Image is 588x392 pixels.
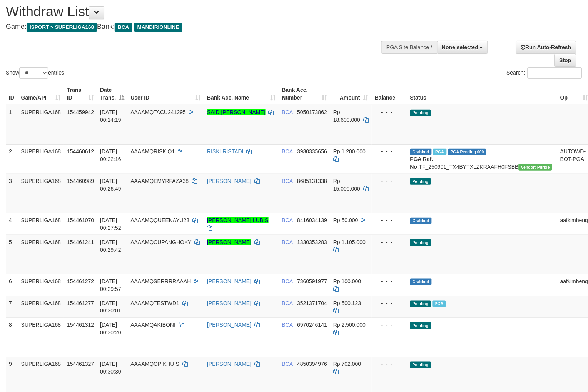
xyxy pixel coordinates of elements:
div: - - - [375,148,404,155]
div: - - - [375,177,404,185]
span: PGA Pending [448,149,487,155]
th: Status [407,83,558,105]
span: [DATE] 00:30:01 [100,300,121,314]
span: AAAAMQQUEENAYU23 [130,217,189,223]
td: 5 [6,235,18,274]
label: Search: [507,67,582,79]
span: 154461241 [67,239,94,245]
span: Rp 1.105.000 [333,239,366,245]
a: Run Auto-Refresh [516,41,576,54]
div: - - - [375,238,404,246]
span: Copy 5050173862 to clipboard [297,109,327,115]
span: BCA [282,178,293,184]
div: - - - [375,360,404,368]
span: BCA [282,300,293,306]
span: BCA [282,217,293,223]
td: 2 [6,144,18,174]
td: SUPERLIGA168 [18,144,64,174]
input: Search: [528,67,582,79]
a: [PERSON_NAME] [207,322,251,328]
a: [PERSON_NAME] LUBIS [207,217,269,223]
button: None selected [437,41,488,54]
span: Copy 3930335656 to clipboard [297,148,327,154]
span: Copy 8685131338 to clipboard [297,178,327,184]
span: Rp 1.200.000 [333,148,366,154]
span: AAAAMQRISKIQ1 [130,148,175,154]
span: [DATE] 00:30:30 [100,361,121,375]
th: Game/API: activate to sort column ascending [18,83,64,105]
span: [DATE] 00:14:19 [100,109,121,123]
span: Rp 15.000.000 [333,178,360,192]
span: AAAAMQTESTWD1 [130,300,179,306]
span: Marked by aafmaleo [433,301,446,307]
a: [PERSON_NAME] [207,239,251,245]
label: Show entries [6,67,64,79]
a: [PERSON_NAME] [207,278,251,284]
span: Copy 1330353283 to clipboard [297,239,327,245]
span: BCA [282,278,293,284]
span: Pending [410,322,431,329]
th: Bank Acc. Number: activate to sort column ascending [279,83,331,105]
td: SUPERLIGA168 [18,318,64,357]
span: BCA [282,322,293,328]
span: Rp 702.000 [333,361,361,367]
td: SUPERLIGA168 [18,213,64,235]
a: [PERSON_NAME] [207,361,251,367]
span: [DATE] 00:30:20 [100,322,121,336]
h4: Game: Bank: [6,23,384,31]
span: [DATE] 00:26:49 [100,178,121,192]
span: Pending [410,239,431,246]
span: AAAAMQSERRRRAAAH [130,278,191,284]
td: TF_250901_TX4BYTXLZKRAAFH0FSBB [407,144,558,174]
th: User ID: activate to sort column ascending [127,83,204,105]
span: 154459942 [67,109,94,115]
th: Date Trans.: activate to sort column descending [97,83,127,105]
td: 7 [6,296,18,318]
span: 154460989 [67,178,94,184]
td: 1 [6,105,18,145]
div: - - - [375,277,404,285]
th: Bank Acc. Name: activate to sort column ascending [204,83,279,105]
span: Grabbed [410,149,432,155]
span: Grabbed [410,279,432,285]
a: [PERSON_NAME] [207,300,251,306]
span: MANDIRIONLINE [134,23,182,32]
span: Rp 100.000 [333,278,361,284]
span: Rp 18.600.000 [333,109,360,123]
span: AAAAMQAKIBONI [130,322,175,328]
span: [DATE] 00:29:42 [100,239,121,253]
span: Vendor URL: https://trx4.1velocity.biz [519,164,552,171]
span: BCA [282,361,293,367]
td: SUPERLIGA168 [18,105,64,145]
h1: Withdraw List [6,4,384,19]
a: Stop [555,54,576,67]
span: [DATE] 00:29:57 [100,278,121,292]
span: AAAAMQTACU241295 [130,109,186,115]
th: ID [6,83,18,105]
span: 154461312 [67,322,94,328]
span: Pending [410,301,431,307]
span: Marked by aafnonsreyleab [433,149,446,155]
td: SUPERLIGA168 [18,174,64,213]
div: - - - [375,299,404,307]
span: Copy 6970246141 to clipboard [297,322,327,328]
b: PGA Ref. No: [410,156,433,170]
td: SUPERLIGA168 [18,235,64,274]
span: Rp 500.123 [333,300,361,306]
div: - - - [375,216,404,224]
td: 8 [6,318,18,357]
span: Rp 2.500.000 [333,322,366,328]
span: [DATE] 00:22:16 [100,148,121,162]
span: [DATE] 00:27:52 [100,217,121,231]
td: 3 [6,174,18,213]
span: BCA [282,148,293,154]
div: - - - [375,321,404,329]
span: Copy 3521371704 to clipboard [297,300,327,306]
span: Copy 7360591977 to clipboard [297,278,327,284]
span: AAAAMQOPIKHUIS [130,361,179,367]
td: 4 [6,213,18,235]
span: Grabbed [410,218,432,224]
td: SUPERLIGA168 [18,274,64,296]
span: 154461070 [67,217,94,223]
span: Copy 4850394976 to clipboard [297,361,327,367]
